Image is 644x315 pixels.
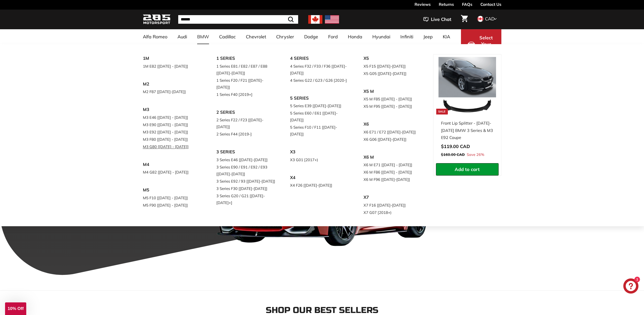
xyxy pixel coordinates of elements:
a: X6 M F86 [[DATE] - [DATE]] [364,168,423,176]
a: Dodge [299,29,323,44]
a: X5 M F95 [[DATE] - [DATE]] [364,103,423,110]
button: Add to cart [436,163,499,176]
a: 3 Series G20 / G21 [[DATE]-[DATE]+] [216,192,276,206]
img: Logo_285_Motorsport_areodynamics_components [143,14,171,25]
div: 10% Off [5,302,26,315]
a: 1M E82 [[DATE] - [DATE]] [143,63,202,70]
a: X4 F26 [[DATE]-[DATE]] [290,182,350,189]
span: Save 26% [467,152,484,158]
a: 5 Series F10 / F11 [[DATE]-[DATE]] [290,124,350,138]
a: X7 [364,193,423,202]
a: X6 M F96 [[DATE]-[DATE]] [364,176,423,183]
a: 3 Series F30 [[DATE]-[DATE]] [216,185,276,192]
span: Add to cart [455,166,480,172]
a: X6 M [364,153,423,161]
a: 1M [143,54,202,63]
a: M2 [143,80,202,88]
a: X7 G07 [2018+) [364,209,423,216]
a: Honda [343,29,367,44]
a: M5 F90 [[DATE] - [DATE]] [143,202,202,209]
a: 2 SERIES [216,108,276,117]
a: Infiniti [395,29,418,44]
a: Chrysler [271,29,299,44]
span: Select Your Vehicle [478,35,495,54]
a: Jeep [418,29,438,44]
a: M4 G82 [[DATE] - [DATE]] [143,168,202,176]
a: M3 E46 [[DATE] - [DATE]] [143,114,202,121]
a: 3 Series E90 / E91 / E92 / E93 [[DATE]-[DATE]] [216,163,276,178]
a: 5 SERIES [290,94,350,102]
a: 1 Series F20 / F21 [[DATE]-[DATE]] [216,77,276,91]
a: 3 Series E46 [[DATE]-[DATE]] [216,156,276,163]
a: X5 G05 [[DATE]-[DATE]] [364,70,423,77]
a: 2 Series F22 / F23 [[DATE]-[DATE]] [216,116,276,130]
a: X6 M E71 [[DATE] - [DATE]] [364,161,423,168]
a: Sale Front Lip Splitter - [DATE]-[DATE] BMW 3 Series & M3 E92 Coupe Save 26% [436,54,499,163]
a: 4 SERIES [290,54,350,63]
a: Audi [172,29,192,44]
div: Front Lip Splitter - [DATE]-[DATE] BMW 3 Series & M3 E92 Coupe [441,120,494,141]
a: M2 F87 [[DATE]-[DATE]] [143,88,202,95]
a: M3 [143,105,202,114]
a: M3 G80 [[DATE] - [DATE]] [143,143,202,150]
a: Cart [458,11,471,28]
a: KIA [438,29,455,44]
a: M4 [143,160,202,169]
a: M5 [143,186,202,194]
a: 3 SERIES [216,148,276,156]
a: M3 F80 [[DATE] - [DATE]] [143,136,202,143]
inbox-online-store-chat: Shopify online store chat [622,278,640,295]
div: Sale [436,109,448,114]
a: M3 E90 [[DATE] - [DATE]] [143,121,202,128]
a: X5 [364,54,423,63]
a: 5 Series E60 / E61 [[DATE]-[DATE]] [290,109,350,124]
a: X4 [290,174,350,182]
a: 4 Series G22 / G23 / G26 [2020-] [290,77,350,84]
a: Cadillac [214,29,241,44]
a: 1 SERIES [216,54,276,63]
a: Alfa Romeo [138,29,172,44]
a: X3 [290,148,350,156]
a: 1 Series E81 / E82 / E87 / E88 [[DATE]-[DATE]] [216,63,276,77]
a: X5 F15 [[DATE]-[DATE]] [364,63,423,70]
a: Chevrolet [241,29,271,44]
a: X7 F16 [[DATE]-[DATE]] [364,202,423,209]
span: $119.00 CAD [441,144,470,149]
a: BMW [192,29,214,44]
a: X5 M F85 [[DATE] - [DATE]] [364,95,423,103]
a: 4 Series F32 / F33 / F36 [[DATE]-[DATE]] [290,63,350,77]
input: Search [178,15,298,24]
a: X6 [364,120,423,128]
a: X6 G06 [[DATE]-[DATE]] [364,136,423,143]
a: 5 Series E39 [[DATE]-[DATE]] [290,102,350,109]
span: Live Chat [431,16,451,23]
a: 3 Series E92 / 93 [[DATE]-[DATE]] [216,178,276,185]
a: Ford [323,29,343,44]
a: 1 Series F40 [2019+] [216,91,276,98]
a: X3 G01 [2017+) [290,156,350,163]
button: Live Chat [417,13,458,26]
span: $160.00 CAD [441,152,465,157]
span: CAD [485,16,495,22]
a: M5 F10 [[DATE] - [DATE]] [143,194,202,202]
h2: Shop our Best Sellers [143,306,501,315]
a: Hyundai [367,29,395,44]
span: 10% Off [8,306,23,311]
a: M3 E92 [[DATE] - [DATE]] [143,128,202,136]
a: X5 M [364,87,423,96]
a: X6 E71 / E72 [[DATE]-[DATE]] [364,128,423,136]
a: 2 Series F44 [2019-] [216,130,276,138]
